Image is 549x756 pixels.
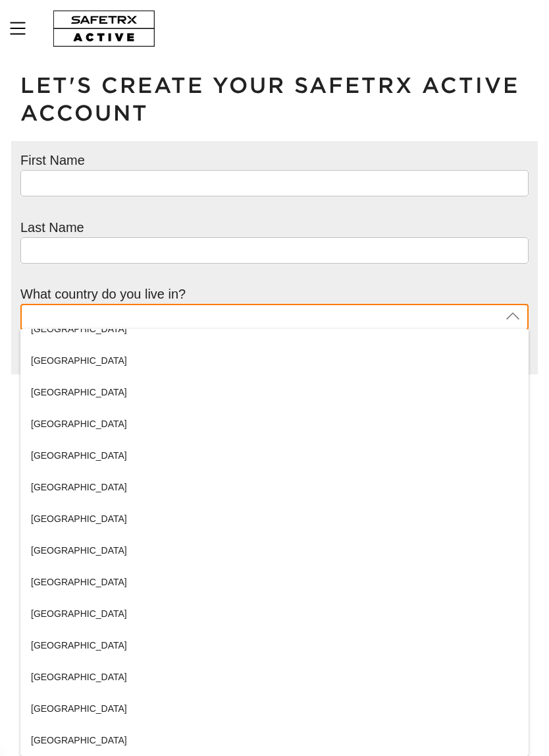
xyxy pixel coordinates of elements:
[31,577,127,587] span: [GEOGRAPHIC_DATA]
[31,545,127,556] span: [GEOGRAPHIC_DATA]
[20,153,85,167] label: First Name
[20,287,186,301] label: What country do you live in?
[31,482,127,492] span: [GEOGRAPHIC_DATA]
[31,640,127,651] span: [GEOGRAPHIC_DATA]
[31,513,127,524] span: [GEOGRAPHIC_DATA]
[31,324,127,334] span: [GEOGRAPHIC_DATA]
[31,672,127,682] span: [GEOGRAPHIC_DATA]
[31,450,127,461] span: [GEOGRAPHIC_DATA]
[20,220,84,235] label: Last Name
[31,608,127,619] span: [GEOGRAPHIC_DATA]
[31,387,127,397] span: [GEOGRAPHIC_DATA]
[31,355,127,366] span: [GEOGRAPHIC_DATA]
[7,15,39,42] button: Menu
[31,703,127,714] span: [GEOGRAPHIC_DATA]
[31,735,127,745] span: [GEOGRAPHIC_DATA]
[20,72,529,127] h1: Let's Create Your SafeTrx Active Account
[31,419,127,429] span: [GEOGRAPHIC_DATA]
